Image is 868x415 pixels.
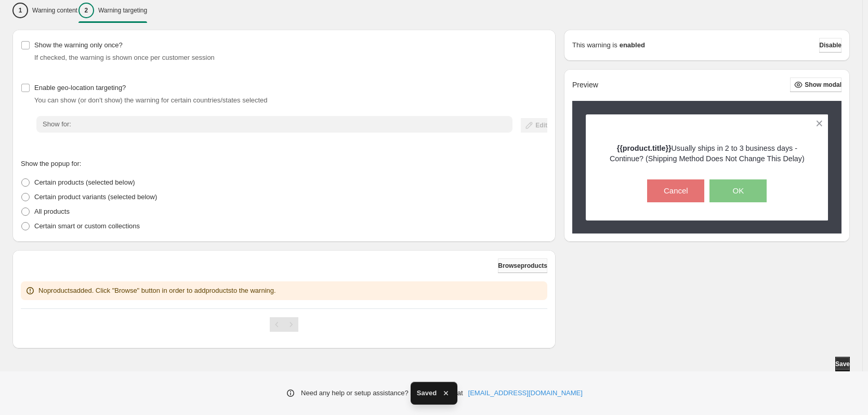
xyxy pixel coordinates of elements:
[270,317,298,332] nav: Pagination
[617,144,672,152] strong: {{product.title}}
[98,6,147,15] p: Warning targeting
[34,96,268,104] span: You can show (or don't show) the warning for certain countries/states selected
[34,41,123,49] span: Show the warning only once?
[709,179,767,202] button: OK
[34,84,126,92] span: Enable geo-location targeting?
[498,262,547,270] span: Browse products
[34,206,70,217] p: All products
[21,160,81,167] span: Show the popup for:
[835,357,850,371] button: Save
[38,286,276,296] p: No products added. Click "Browse" button in order to add products to the warning.
[417,388,437,398] span: Saved
[572,81,598,89] h2: Preview
[43,120,71,128] span: Show for:
[572,40,617,50] p: This warning is
[604,143,810,164] p: Usually ships in 2 to 3 business days - Continue? (Shipping Method Does Not Change This Delay)
[805,81,841,89] span: Show modal
[78,3,94,18] div: 2
[835,360,850,368] span: Save
[468,388,583,398] a: [EMAIL_ADDRESS][DOMAIN_NAME]
[34,178,135,186] span: Certain products (selected below)
[34,193,157,201] span: Certain product variants (selected below)
[790,77,841,92] button: Show modal
[34,221,140,231] p: Certain smart or custom collections
[34,54,215,61] span: If checked, the warning is shown once per customer session
[620,40,645,50] strong: enabled
[819,38,841,53] button: Disable
[12,3,28,18] div: 1
[647,179,704,202] button: Cancel
[498,258,547,273] button: Browseproducts
[819,41,841,49] span: Disable
[32,6,77,15] p: Warning content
